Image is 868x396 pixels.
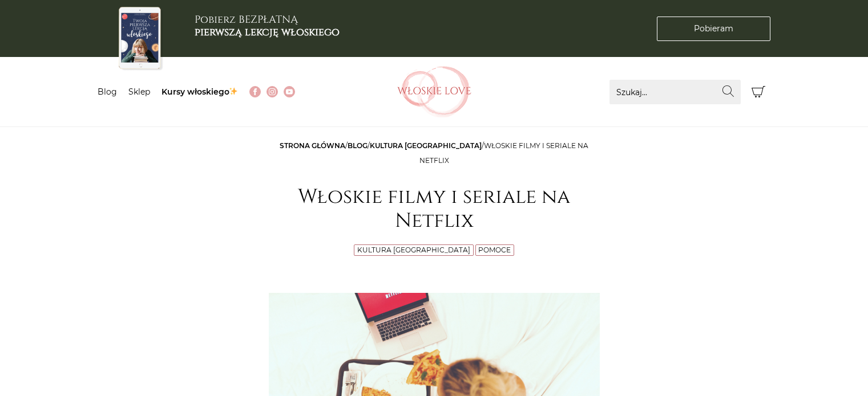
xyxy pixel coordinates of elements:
b: pierwszą lekcję włoskiego [195,25,340,39]
a: Pomoce [478,246,511,254]
img: ✨ [229,87,237,95]
a: Blog [348,141,368,150]
span: Pobieram [694,23,733,35]
a: Kursy włoskiego [162,87,239,97]
h3: Pobierz BEZPŁATNĄ [195,14,340,38]
h1: Włoskie filmy i seriale na Netflix [269,185,600,233]
a: Kultura [GEOGRAPHIC_DATA] [357,246,470,254]
img: Włoskielove [397,66,471,117]
span: Włoskie filmy i seriale na Netflix [419,141,589,165]
a: Sklep [128,87,150,97]
a: Pobieram [657,17,770,41]
a: Kultura [GEOGRAPHIC_DATA] [370,141,482,150]
span: / / / [280,141,588,165]
input: Szukaj... [609,80,741,104]
button: Koszyk [746,80,771,104]
a: Strona główna [280,141,345,150]
a: Blog [98,87,117,97]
